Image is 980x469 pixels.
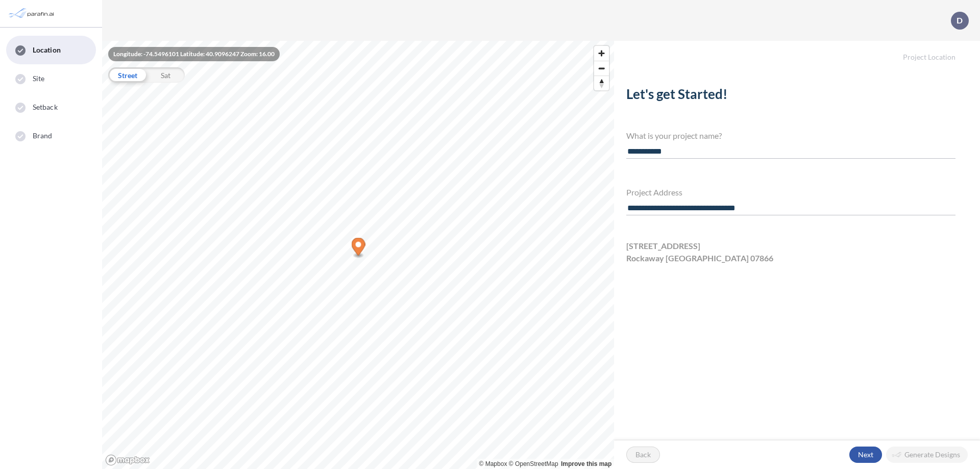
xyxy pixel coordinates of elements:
[561,460,611,467] a: Improve this map
[594,76,609,90] span: Reset bearing to north
[146,67,185,83] div: Sat
[8,4,57,23] img: Parafin
[594,61,609,76] button: Zoom out
[479,460,507,467] a: Mapbox
[626,252,773,264] span: Rockaway [GEOGRAPHIC_DATA] 07866
[594,76,609,90] button: Reset bearing to north
[626,131,955,140] h4: What is your project name?
[509,460,558,467] a: OpenStreetMap
[105,454,150,466] a: Mapbox homepage
[352,238,365,259] div: Map marker
[102,41,614,469] canvas: Map
[108,47,280,61] div: Longitude: -74.5496101 Latitude: 40.9096247 Zoom: 16.00
[33,73,44,84] span: Site
[626,240,700,252] span: [STREET_ADDRESS]
[108,67,146,83] div: Street
[626,86,955,106] h2: Let's get Started!
[33,131,53,141] span: Brand
[957,16,963,25] p: D
[849,447,882,463] button: Next
[614,41,980,62] h5: Project Location
[594,61,609,76] span: Zoom out
[33,102,58,112] span: Setback
[594,46,609,61] button: Zoom in
[626,187,955,197] h4: Project Address
[33,45,61,55] span: Location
